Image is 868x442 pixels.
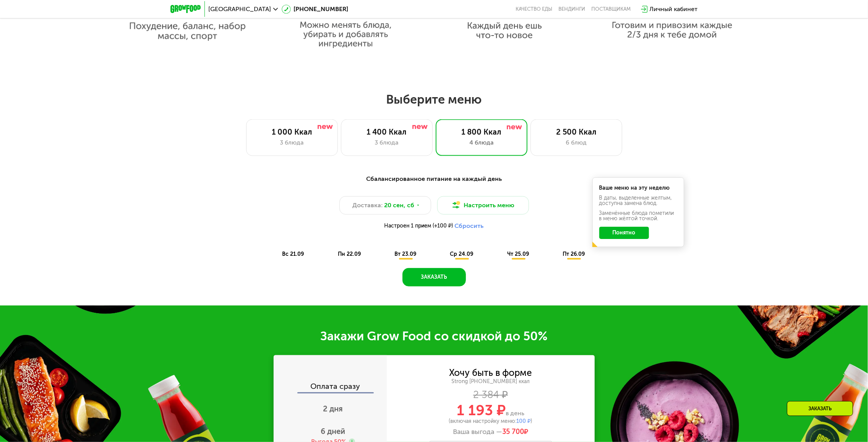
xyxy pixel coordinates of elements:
[208,174,660,184] div: Сбалансированное питание на каждый день
[254,127,330,136] div: 1 000 Ккал
[349,138,425,147] div: 3 блюда
[457,402,506,419] span: 1 193 ₽
[502,428,524,436] span: 35 700
[254,138,330,147] div: 3 блюда
[599,211,677,221] div: Заменённые блюда пометили в меню жёлтой точкой.
[394,251,416,257] span: вт 23.09
[450,251,474,257] span: ср 24.09
[384,201,414,210] span: 20 сен, сб
[502,428,528,437] span: ₽
[437,196,529,214] button: Настроить меню
[516,6,553,12] a: Качество еды
[321,427,346,436] span: 6 дней
[282,251,304,257] span: вс 21.09
[402,268,466,286] button: Заказать
[787,401,853,416] div: Заказать
[387,419,595,424] div: (включая настройку меню: )
[352,201,383,210] span: Доставка:
[387,379,595,385] div: Strong [PHONE_NUMBER] ккал
[559,6,586,12] a: Вендинги
[282,5,349,14] a: [PHONE_NUMBER]
[517,418,531,425] span: 100 ₽
[599,185,677,191] div: Ваше меню на эту неделю
[539,127,614,136] div: 2 500 Ккал
[599,195,677,206] div: В даты, выделенные желтым, доступна замена блюд.
[387,391,595,400] div: 2 384 ₽
[385,223,453,229] span: Настроен 1 прием (+100 ₽)
[274,382,387,392] div: Оплата сразу
[650,5,698,14] div: Личный кабинет
[449,369,532,377] div: Хочу быть в форме
[338,251,361,257] span: пн 22.09
[444,138,519,147] div: 4 блюда
[349,127,425,136] div: 1 400 Ккал
[563,251,585,257] span: пт 26.09
[592,6,631,12] div: поставщикам
[209,6,271,12] span: [GEOGRAPHIC_DATA]
[444,127,519,136] div: 1 800 Ккал
[539,138,614,147] div: 6 блюд
[507,251,529,257] span: чт 25.09
[599,227,649,239] button: Понятно
[323,404,343,413] span: 2 дня
[24,92,844,107] h2: Выберите меню
[506,410,524,417] span: в день
[455,222,484,230] button: Сбросить
[387,428,595,437] div: Ваша выгода —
